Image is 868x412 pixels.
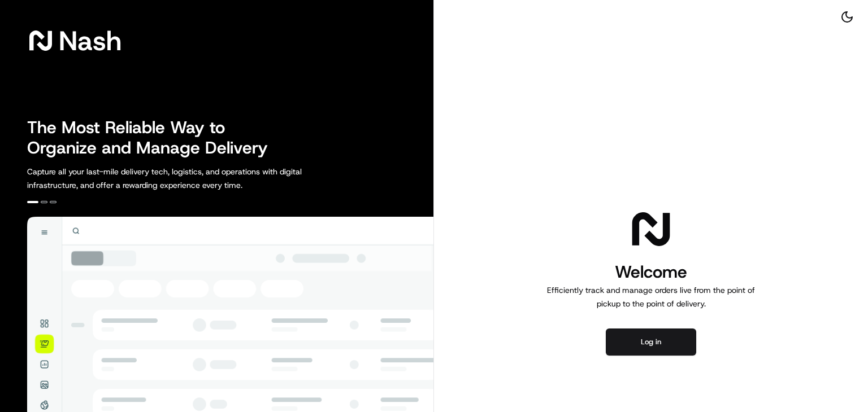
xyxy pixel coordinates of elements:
[27,117,280,158] h2: The Most Reliable Way to Organize and Manage Delivery
[59,29,121,52] span: Nash
[542,261,759,283] h1: Welcome
[27,165,353,192] p: Capture all your last-mile delivery tech, logistics, and operations with digital infrastructure, ...
[606,328,696,356] button: Log in
[542,283,759,310] p: Efficiently track and manage orders live from the point of pickup to the point of delivery.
